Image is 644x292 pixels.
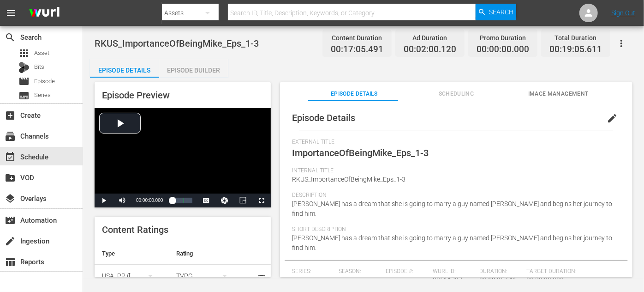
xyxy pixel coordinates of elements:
[5,256,16,268] span: Reports
[95,194,113,207] button: Play
[159,59,228,78] button: Episode Builder
[339,276,345,284] span: ---
[34,49,49,58] span: Asset
[513,89,604,99] span: Image Management
[477,44,529,55] span: 00:00:00.000
[18,76,30,87] span: Episode
[331,31,383,44] div: Content Duration
[480,276,517,284] span: 00:19:05.611
[18,90,30,101] span: Series
[477,31,529,44] div: Promo Duration
[6,7,17,18] span: menu
[90,59,159,81] div: Episode Details
[102,224,168,235] span: Content Ratings
[95,108,271,207] div: Video Player
[292,112,355,123] span: Episode Details
[18,62,30,73] div: Bits
[292,234,612,251] span: [PERSON_NAME] has a dream that she is going to marry a guy named [PERSON_NAME] and begins her jou...
[549,44,602,55] span: 00:19:05.611
[404,44,456,55] span: 00:02:00.120
[410,89,502,99] span: Scheduling
[252,194,271,207] button: Fullscreen
[234,194,252,207] button: Picture-in-Picture
[176,263,236,289] div: TVPG
[480,268,522,275] span: Duration:
[5,193,16,204] span: Overlays
[215,194,234,207] button: Jump To Time
[113,194,131,207] button: Mute
[607,113,618,124] span: edit
[292,276,298,284] span: ---
[90,59,159,78] button: Episode Details
[5,236,16,247] span: Ingestion
[292,139,616,146] span: External Title
[386,268,428,275] span: Episode #:
[172,198,192,203] div: Progress Bar
[433,276,462,284] span: 88511707
[5,172,16,183] span: VOD
[489,4,513,20] span: Search
[292,226,616,233] span: Short Description
[5,152,16,163] span: Schedule
[197,194,215,207] button: Captions
[476,4,516,20] button: Search
[549,31,602,44] div: Total Duration
[136,198,163,203] span: 00:00:00.000
[308,89,400,99] span: Episode Details
[601,107,623,129] button: edit
[95,38,259,49] span: RKUS_ImportanceOfBeingMike_Eps_1-3
[250,268,273,290] button: delete
[526,268,615,275] span: Target Duration:
[22,2,66,24] img: ans4CAIJ8jUAAAAAAAAAAAAAAAAAAAAAAAAgQb4GAAAAAAAAAAAAAAAAAAAAAAAAJMjXAAAAAAAAAAAAAAAAAAAAAAAAgAT5G...
[331,44,383,55] span: 00:17:05.491
[34,77,55,86] span: Episode
[159,59,228,81] div: Episode Builder
[433,268,475,275] span: Wurl ID:
[611,9,635,17] a: Sign Out
[292,176,405,183] span: RKUS_ImportanceOfBeingMike_Eps_1-3
[292,167,616,175] span: Internal Title
[5,215,16,226] span: Automation
[34,91,51,100] span: Series
[404,31,456,44] div: Ad Duration
[102,263,161,289] div: USA_PR ([GEOGRAPHIC_DATA] ([GEOGRAPHIC_DATA]))
[292,200,612,217] span: [PERSON_NAME] has a dream that she is going to marry a guy named [PERSON_NAME] and begins her jou...
[526,276,564,284] span: 00:30:00.000
[5,131,16,142] span: Channels
[95,243,169,265] th: Type
[292,268,334,275] span: Series:
[339,268,382,275] span: Season:
[5,110,16,121] span: Create
[5,32,16,43] span: Search
[256,274,267,285] span: delete
[34,62,44,72] span: Bits
[102,90,170,101] span: Episode Preview
[18,48,30,59] span: Asset
[292,147,429,158] span: ImportanceOfBeingMike_Eps_1-3
[386,276,391,284] span: ---
[292,192,616,199] span: Description
[169,243,243,265] th: Rating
